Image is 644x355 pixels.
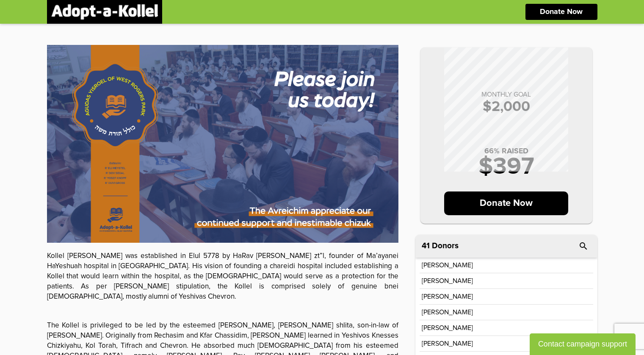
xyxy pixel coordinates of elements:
[429,91,584,98] p: MONTHLY GOAL
[540,8,583,16] p: Donate Now
[422,340,473,347] p: [PERSON_NAME]
[51,4,158,19] img: logonobg.png
[530,333,636,355] button: Contact campaign support
[422,262,473,269] p: [PERSON_NAME]
[422,293,473,300] p: [PERSON_NAME]
[422,277,473,284] p: [PERSON_NAME]
[429,100,584,114] p: $
[47,45,398,243] img: 4VvHPE1XFD.NTSnwRpZg3.jpg
[422,324,473,331] p: [PERSON_NAME]
[47,251,398,302] p: Kollel [PERSON_NAME] was established in Elul 5778 by HaRav [PERSON_NAME] zt”l, founder of Ma’ayan...
[422,309,473,316] p: [PERSON_NAME]
[578,241,589,251] i: search
[432,242,459,250] p: Donors
[422,242,430,250] span: 41
[444,191,568,215] p: Donate Now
